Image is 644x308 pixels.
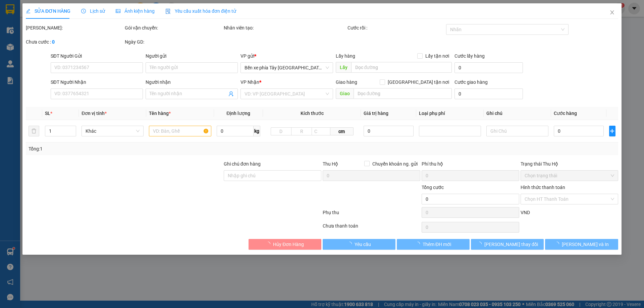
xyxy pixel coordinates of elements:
[347,24,445,32] div: Cước rồi :
[454,62,523,73] input: Cước lấy hàng
[229,91,234,97] span: user-add
[397,239,470,250] button: Thêm ĐH mới
[241,52,333,60] div: VP gửi
[273,241,304,248] span: Hủy Đơn Hàng
[51,78,143,86] div: SĐT Người Nhận
[423,241,451,248] span: Thêm ĐH mới
[364,111,389,116] span: Giá trị hàng
[266,242,273,246] span: loading
[471,239,544,250] button: [PERSON_NAME] thay đổi
[125,24,222,32] div: Gói vận chuyển:
[26,9,31,13] span: edit
[347,242,355,246] span: loading
[336,88,354,99] span: Giao
[149,111,171,116] span: Tên hàng
[603,3,622,22] button: Close
[271,127,291,135] input: D
[125,38,222,46] div: Ngày GD:
[423,52,452,60] span: Lấy tận nơi
[323,161,338,167] span: Thu Hộ
[165,8,236,14] span: Yêu cầu xuất hóa đơn điện tử
[477,242,484,246] span: loading
[484,241,538,248] span: [PERSON_NAME] thay đổi
[249,239,321,250] button: Hủy Đơn Hàng
[26,38,123,46] div: Chưa cước :
[254,126,260,136] span: kg
[609,126,615,136] button: plus
[416,107,484,120] th: Loại phụ phí
[45,111,50,116] span: SL
[330,127,353,135] span: cm
[415,242,423,246] span: loading
[609,10,615,15] span: close
[301,111,324,116] span: Kích thước
[224,161,261,167] label: Ghi chú đơn hàng
[52,39,55,45] b: 0
[521,185,565,190] label: Hình thức thanh toán
[51,52,143,60] div: SĐT Người Gửi
[351,62,452,73] input: Dọc đường
[29,126,39,136] button: delete
[82,111,107,116] span: Đơn vị tính
[29,145,249,152] div: Tổng: 1
[484,107,551,120] th: Ghi chú
[245,63,329,73] span: Bến xe phía Tây Thanh Hóa
[545,239,618,250] button: [PERSON_NAME] và In
[521,210,530,215] span: VND
[224,24,346,32] div: Nhân viên tạo:
[525,171,614,181] span: Chọn trạng thái
[146,52,238,60] div: Người gửi
[486,126,548,136] input: Ghi Chú
[165,9,171,14] img: icon
[146,78,238,86] div: Người nhận
[554,242,562,246] span: loading
[26,24,123,32] div: [PERSON_NAME]:
[370,160,420,168] span: Chuyển khoản ng. gửi
[291,127,312,135] input: R
[81,9,86,13] span: clock-circle
[86,126,140,136] span: Khác
[322,222,421,234] div: Chưa thanh toán
[355,241,371,248] span: Yêu cầu
[116,8,155,14] span: Ảnh kiện hàng
[554,111,577,116] span: Cước hàng
[609,128,615,134] span: plus
[226,111,250,116] span: Định lượng
[323,239,395,250] button: Yêu cầu
[336,62,351,73] span: Lấy
[26,8,70,14] span: SỬA ĐƠN HÀNG
[354,88,452,99] input: Dọc đường
[224,170,321,181] input: Ghi chú đơn hàng
[116,9,120,13] span: picture
[322,209,421,221] div: Phụ thu
[149,126,211,136] input: VD: Bàn, Ghế
[454,53,485,59] label: Cước lấy hàng
[336,79,357,85] span: Giao hàng
[385,78,452,86] span: [GEOGRAPHIC_DATA] tận nơi
[454,79,488,85] label: Cước giao hàng
[241,79,260,85] span: VP Nhận
[336,53,355,59] span: Lấy hàng
[81,8,105,14] span: Lịch sử
[521,160,618,168] div: Trạng thái Thu Hộ
[562,241,609,248] span: [PERSON_NAME] và In
[454,88,523,99] input: Cước giao hàng
[422,160,519,170] div: Phí thu hộ
[312,127,330,135] input: C
[422,185,444,190] span: Tổng cước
